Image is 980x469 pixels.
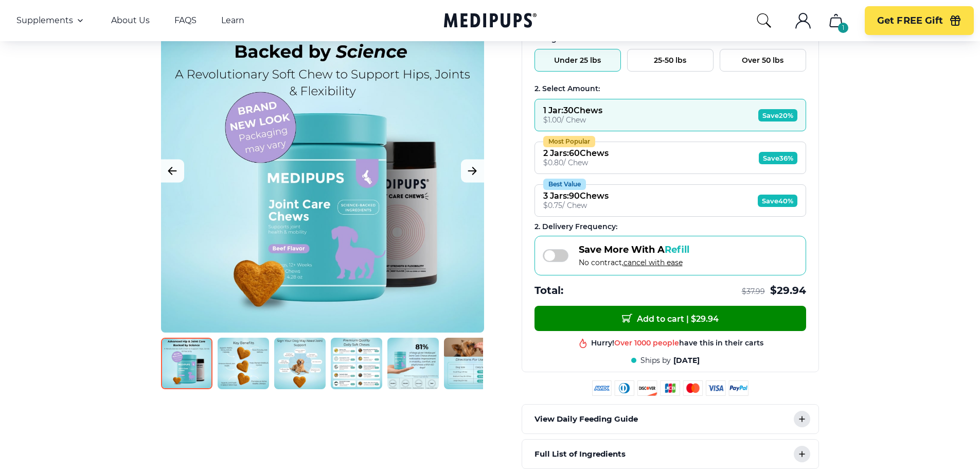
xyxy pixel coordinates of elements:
[865,6,974,35] button: Get FREE Gift
[838,23,848,33] div: 1
[387,338,439,389] img: Joint Care Chews | Natural Dog Supplements
[543,136,595,147] div: Most Popular
[221,15,244,26] a: Learn
[640,356,671,366] span: Ships by
[174,15,197,26] a: FAQS
[591,338,763,348] div: Hurry! have this in their carts
[758,195,797,207] span: Save 40%
[791,8,815,33] button: account
[534,306,806,331] button: Add to cart | $29.94
[16,14,86,27] button: Supplements
[543,179,586,190] div: Best Value
[665,244,689,255] span: Refill
[16,15,73,26] span: Supplements
[758,109,797,121] span: Save 20%
[534,413,638,425] p: View Daily Feeding Guide
[534,448,626,460] p: Full List of Ingredients
[756,12,772,29] button: search
[622,313,719,324] span: Add to cart | $ 29.94
[444,338,495,389] img: Joint Care Chews | Natural Dog Supplements
[111,15,150,26] a: About Us
[543,115,602,125] div: $ 1.00 / Chew
[161,160,184,183] button: Previous Image
[534,99,806,131] button: 1 Jar:30Chews$1.00/ ChewSave20%
[534,84,806,94] div: 2. Select Amount:
[759,152,797,164] span: Save 36%
[592,380,749,396] img: payment methods
[161,338,212,389] img: Joint Care Chews | Natural Dog Supplements
[579,258,689,267] span: No contract,
[274,338,326,389] img: Joint Care Chews | Natural Dog Supplements
[331,338,382,389] img: Joint Care Chews | Natural Dog Supplements
[534,184,806,217] button: Best Value3 Jars:90Chews$0.75/ ChewSave40%
[673,356,700,366] span: [DATE]
[627,49,714,72] button: 25-50 lbs
[543,148,609,158] div: 2 Jars : 60 Chews
[543,201,609,210] div: $ 0.75 / Chew
[614,338,679,347] span: Over 1000 people
[579,244,689,255] span: Save More With A
[543,191,609,201] div: 3 Jars : 90 Chews
[770,284,806,298] span: $ 29.94
[461,160,484,183] button: Next Image
[543,158,609,167] div: $ 0.80 / Chew
[720,49,806,72] button: Over 50 lbs
[623,258,683,267] span: cancel with ease
[534,142,806,174] button: Most Popular2 Jars:60Chews$0.80/ ChewSave36%
[534,222,617,231] span: 2 . Delivery Frequency:
[534,284,563,298] span: Total:
[218,338,269,389] img: Joint Care Chews | Natural Dog Supplements
[742,287,765,297] span: $ 37.99
[543,106,602,115] div: 1 Jar : 30 Chews
[444,11,537,32] a: Medipups
[877,15,943,27] span: Get FREE Gift
[824,8,848,33] button: cart
[534,49,621,72] button: Under 25 lbs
